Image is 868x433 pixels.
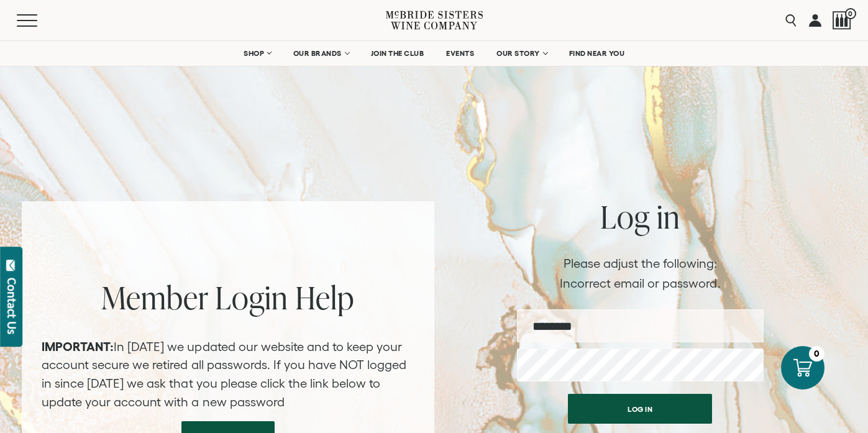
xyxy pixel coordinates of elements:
[517,201,764,232] h2: Log in
[517,257,764,270] h2: Please adjust the following:
[6,278,18,334] div: Contact Us
[496,49,540,58] span: OUR STORY
[244,49,265,58] span: SHOP
[285,41,357,66] a: OUR BRANDS
[438,41,482,66] a: EVENTS
[42,340,114,353] strong: IMPORTANT:
[569,49,625,58] span: FIND NEAR YOU
[809,346,825,362] div: 0
[568,394,712,424] button: Log in
[363,41,432,66] a: JOIN THE CLUB
[517,276,764,291] li: Incorrect email or password.
[488,41,555,66] a: OUR STORY
[17,14,62,27] button: Mobile Menu Trigger
[235,41,279,66] a: SHOP
[293,49,342,58] span: OUR BRANDS
[371,49,424,58] span: JOIN THE CLUB
[42,338,414,411] p: In [DATE] we updated our website and to keep your account secure we retired all passwords. If you...
[845,8,856,19] span: 0
[561,41,633,66] a: FIND NEAR YOU
[42,282,414,313] h2: Member Login Help
[446,49,474,58] span: EVENTS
